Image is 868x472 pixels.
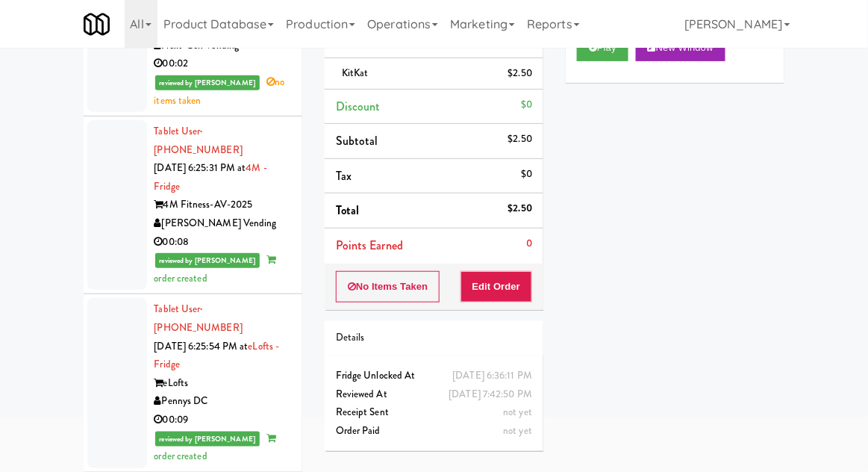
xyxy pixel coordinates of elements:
a: Tablet User· [PHONE_NUMBER] [154,124,243,157]
span: order created [154,252,276,285]
div: $2.50 [508,64,533,83]
div: Order Paid [336,422,532,441]
button: New Window [636,34,725,61]
div: Reviewed At [336,385,532,404]
span: Total [336,202,360,219]
div: eLofts [154,374,291,393]
button: Play [577,34,628,61]
span: KitKat [342,66,369,80]
li: Tablet User· [PHONE_NUMBER][DATE] 6:25:54 PM ateLofts - FridgeeLoftsPennys DC00:09reviewed by [PE... [84,294,302,472]
a: 4M - Fridge [154,161,267,193]
span: reviewed by [PERSON_NAME] [155,75,260,90]
div: 4M Fitness-AV-2025 [154,196,291,214]
div: 0 [526,235,532,253]
span: [DATE] 6:25:31 PM at [154,161,246,175]
a: Tablet User· [PHONE_NUMBER] [154,302,243,335]
span: Subtotal [336,132,378,149]
img: Micromart [84,11,110,37]
span: · [PHONE_NUMBER] [154,124,243,157]
ng-pluralize: item [371,32,393,49]
span: Tax [336,167,352,184]
div: Pennys DC [154,392,291,411]
div: 00:02 [154,55,291,73]
div: $2.50 [508,199,533,218]
span: Points Earned [336,237,403,254]
div: 00:09 [154,411,291,429]
div: Details [336,329,532,347]
div: Receipt Sent [336,403,532,422]
span: Discount [336,98,381,115]
div: $0 [521,165,532,184]
div: [PERSON_NAME] Vending [154,214,291,233]
span: reviewed by [PERSON_NAME] [155,253,260,268]
button: Edit Order [460,271,533,302]
div: $0 [521,96,532,114]
span: not yet [503,423,532,438]
span: (1 ) [363,32,396,49]
div: Fridge Unlocked At [336,367,532,385]
button: No Items Taken [336,271,440,302]
div: [DATE] 6:36:11 PM [452,367,532,385]
li: Tablet User· [PHONE_NUMBER][DATE] 6:25:31 PM at4M - Fridge4M Fitness-AV-2025[PERSON_NAME] Vending... [84,117,302,294]
span: [DATE] 6:25:54 PM at [154,339,249,353]
div: [DATE] 7:42:50 PM [449,385,532,404]
div: $2.50 [508,130,533,149]
span: no items taken [154,75,285,108]
span: not yet [503,405,532,419]
span: reviewed by [PERSON_NAME] [155,432,260,447]
span: Items [336,32,396,49]
div: 00:08 [154,233,291,252]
